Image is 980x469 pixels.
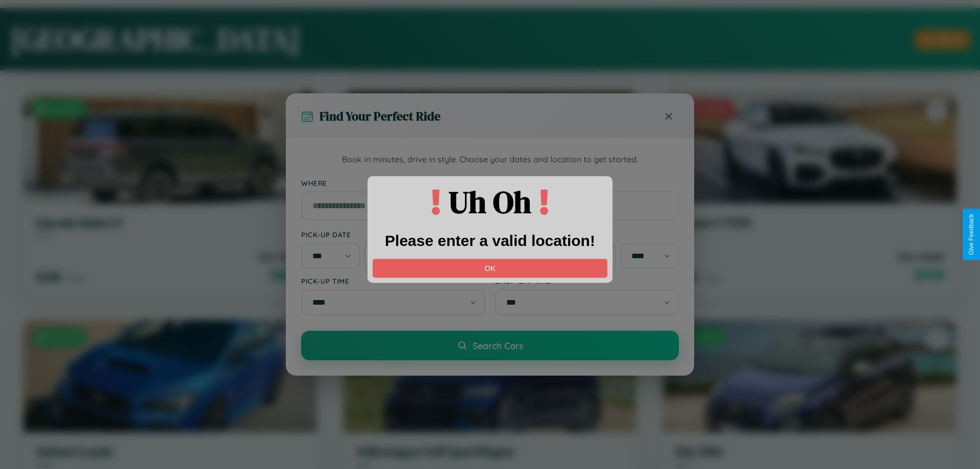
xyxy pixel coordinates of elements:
[301,230,485,239] label: Pick-up Date
[495,277,679,285] label: Drop-off Time
[473,340,523,351] span: Search Cars
[301,179,679,187] label: Where
[495,230,679,239] label: Drop-off Date
[320,108,440,125] h3: Find Your Perfect Ride
[301,277,485,285] label: Pick-up Time
[301,153,679,166] p: Book in minutes, drive in style. Choose your dates and location to get started.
